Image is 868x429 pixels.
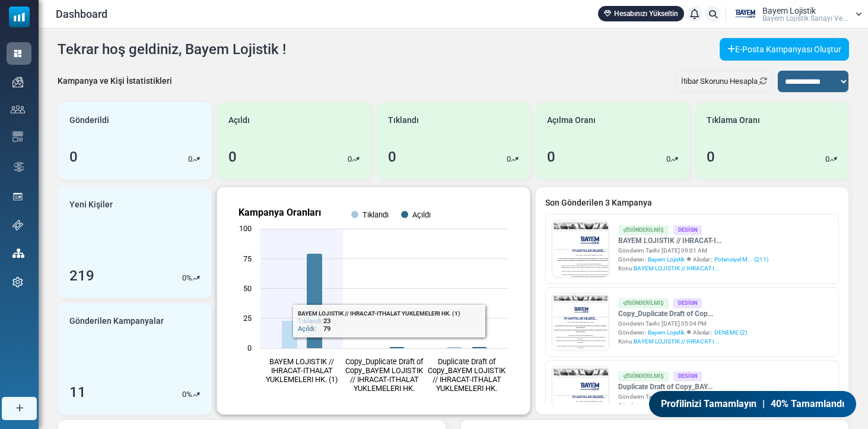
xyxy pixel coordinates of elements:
span: Bayem Lojistik [762,7,816,15]
span: emtia yük sigortası yapabilmekteyiz. [246,400,398,411]
div: Design [673,298,702,308]
img: email-templates-icon.svg [12,131,23,142]
strong: İYİ HAFTALAR DİLERİZ... [81,167,328,190]
span: Gönderildi [69,114,109,127]
a: E-Posta Kampanyası Oluştur [720,38,849,61]
p: 0 [348,153,352,165]
p: 0 [188,153,192,165]
span: BAYEM LOJISTIK // IHRACAT-I... [634,338,720,345]
div: Gönderen: Alıcılar:: [618,255,768,264]
span: hacimli ve hedefli işlerinizde ise firmanıza özel kontratlar sağlayıp firmanıza özel navlun tanım... [33,280,501,291]
div: Gönderilmiş [618,225,669,235]
a: BAYEM LOJISTIK // IHRACAT-I... [618,235,768,246]
div: Gönderilmiş [618,371,669,381]
text: 25 [243,314,252,323]
div: 0 [69,146,78,168]
text: Açıldı [412,210,431,219]
text: 0 [247,343,252,352]
div: Design [673,371,702,381]
h4: Tekrar hoş geldiniz, Bayem Lojistik ! [58,41,286,58]
img: campaigns-icon.png [12,77,23,87]
span: Firmamız ile taşınan her konteyner FFL sigorta poliçesi ile ekstra teminat altında korunmaktadır, [66,387,468,397]
span: Bayem Loji̇sti̇k Sanayi̇ Ve... [762,15,848,22]
div: Design [673,225,702,235]
span: Yeni haftada bol satışlar dileriz, güncel taleplerinize memnuniyet ile navlun çalışması yapmak is... [40,267,494,277]
div: 0 [388,146,396,168]
img: User Logo [730,5,759,23]
span: Bayem Lojistik [648,401,685,410]
img: settings-icon.svg [12,277,23,288]
span: Dashboard [56,6,107,22]
a: Son Gönderilen 3 Kampanya [545,197,839,209]
strong: İYİ HAFTALAR DİLERİZ... [144,207,390,231]
p: rekabetçi navlun fiyatlarımız ile çalıştığınız destinasyonlara, en uygun ve kaliteli hizmeti suna... [6,333,528,346]
span: Tıklama Oranı [707,114,760,127]
div: Kampanya ve Kişi İstatistikleri [58,75,172,87]
text: Tıklandı [363,210,389,219]
div: % [182,389,200,400]
span: Ayrıca ön nakliyeyi öz mal ve bünyemizde kiralık olarak çalıştırdığımız araçlarımız ile yapmaktayız. [60,360,474,370]
span: | [762,397,765,411]
img: landing_pages.svg [12,191,23,202]
div: Gönderim Tarihi: [DATE] 05:04 PM [618,319,747,328]
p: 0 [507,153,511,165]
p: Tüm Dünya limanları ile aktif çalışmaktayız, [6,306,528,319]
span: hacimli ve hedefli işlerinizde ise firmanıza özel kontratlar sağlayıp firmanıza özel navlun tanım... [7,254,402,277]
div: 11 [69,381,86,403]
span: 40% Tamamlandı [771,397,844,411]
img: dashboard-icon-active.svg [12,48,23,59]
p: rekabetçi navlun fiyatlarımız ile çalıştığınız destinasyonlara, en uygun ve kaliteli hizmeti suna... [6,332,403,359]
div: 0 [707,146,715,168]
table: divider [6,204,528,205]
p: {(first_name)} {(last_name)} [PERSON_NAME], [6,239,528,253]
div: 0 [228,146,237,168]
span: Gönderilen Kampanyalar [69,315,164,327]
div: 219 [69,265,94,286]
div: Gönderen: Alıcılar:: [618,401,747,410]
span: Açıldı [228,114,250,127]
text: Duplicate Draft of Copy_BAYEM LOJISTIK // IHRACAT-ITHALAT YUKLEMELERI HK. [428,357,506,393]
div: Gönderilmiş [618,298,669,308]
img: mailsoftly_icon_blue_white.svg [9,7,30,27]
svg: Kampanya Oranları [227,197,520,405]
img: contacts-icon.svg [11,105,25,113]
a: Potansiyel M... (211) [714,255,768,264]
img: support-icon.svg [12,220,23,231]
text: BAYEM LOJISTIK // IHRACAT-ITHALAT YUKLEMELERI HK. (1) [266,357,338,384]
span: Tıklandı [388,114,419,127]
text: 100 [239,224,252,233]
p: 0 [666,153,670,165]
span: Bayem Lojistik [648,255,685,264]
span: ayrıca talebinize istinaden [136,400,246,411]
a: Hesabınızı Yükseltin [598,6,684,21]
text: Copy_Duplicate Draft of Copy_BAYEM LOJISTIK // IHRACAT-ITHALAT YUKLEMELERI HK. [345,357,424,393]
span: Yeni haftada bol satışlar dileriz, güncel taleplerinize memnuniyet ile navlun çalışması yapmak is... [14,227,396,250]
div: Gönderim Tarihi: [DATE] 04:58 PM [618,392,747,401]
p: Türkiye'nin her yerinden ihracat yüklerinizi ve Dünya'nın her yerinden ithalat yüklerinizi güveni... [6,319,528,332]
span: Yeni Kişiler [69,198,113,211]
div: Gönderim Tarihi: [DATE] 09:01 AM [618,246,768,255]
text: 75 [243,254,252,263]
p: Tüm Dünya limanları ile aktif çalışmaktayız, [6,292,403,305]
p: 0 [825,153,829,165]
div: % [182,272,200,284]
p: 0 [182,389,186,400]
a: Yeni Kişiler 219 0% [58,187,212,298]
p: 0 [182,272,186,284]
span: Profilinizi Tamamlayın [661,397,756,411]
a: User Logo Bayem Lojistik Bayem Loji̇sti̇k Sanayi̇ Ve... [730,5,862,23]
span: BAYEM LOJISTIK // IHRACAT-I... [634,265,720,272]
